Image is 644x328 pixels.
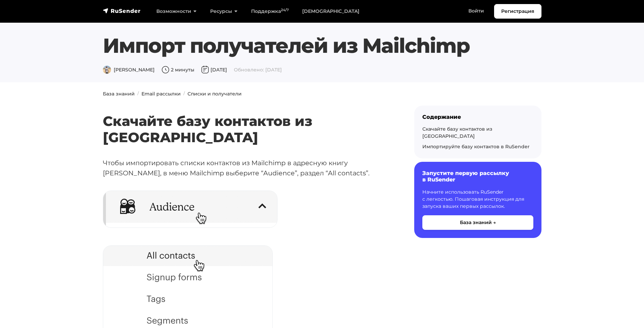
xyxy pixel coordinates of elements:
span: [PERSON_NAME] [103,67,155,73]
a: Возможности [150,4,203,18]
a: Войти [462,4,491,18]
a: Списки и получатели [187,91,242,97]
button: База знаний → [422,215,533,230]
h6: Запустите первую рассылку в RuSender [422,170,533,183]
h2: Скачайте базу контактов из [GEOGRAPHIC_DATA] [103,93,393,146]
a: [DEMOGRAPHIC_DATA] [295,4,366,18]
img: Время чтения [161,66,170,74]
a: База знаний [103,91,135,97]
a: Поддержка24/7 [244,4,295,18]
a: Ресурсы [203,4,244,18]
img: RuSender [103,7,141,14]
h1: Импорт получателей из Mailchimp [103,34,541,58]
p: Начните использовать RuSender с легкостью. Пошаговая инструкция для запуска ваших первых рассылок. [422,189,533,210]
p: Чтобы импортировать списки контактов из Mailchimp в адресную книгу [PERSON_NAME], в меню Mailchim... [103,158,393,178]
a: Импортируйте базу контактов в RuSender [422,144,530,150]
sup: 24/7 [281,8,289,12]
nav: breadcrumb [99,90,546,97]
a: Запустите первую рассылку в RuSender Начните использовать RuSender с легкостью. Пошаговая инструк... [414,162,541,238]
a: Регистрация [494,4,541,19]
a: Email рассылки [141,91,181,97]
img: Дата публикации [201,66,209,74]
a: Скачайте базу контактов из [GEOGRAPHIC_DATA] [422,126,492,139]
span: 2 минуты [161,67,194,73]
div: Содержание [422,114,533,120]
span: [DATE] [201,67,227,73]
span: Обновлено: [DATE] [234,67,282,73]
